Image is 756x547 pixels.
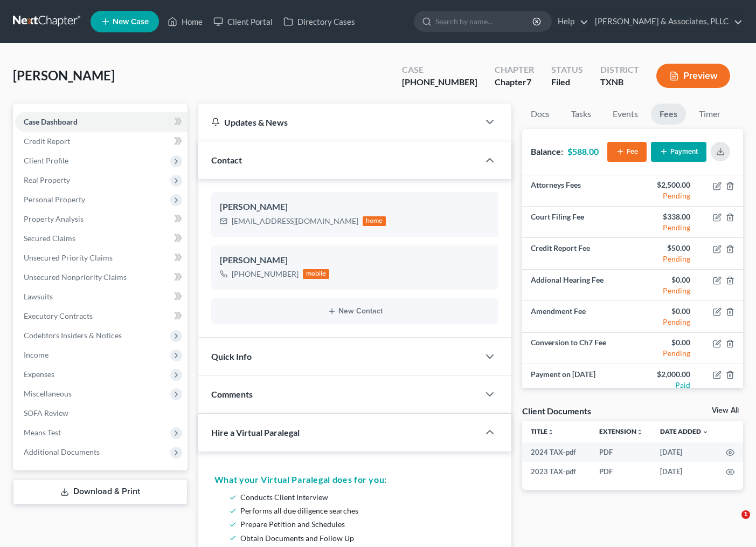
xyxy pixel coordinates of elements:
[15,404,188,423] a: SOFA Review
[522,207,633,238] td: Court Filing Fee
[24,389,72,398] span: Miscellaneous
[641,190,690,201] div: Pending
[15,287,188,306] a: Lawsuits
[531,146,563,156] strong: Balance:
[651,142,706,162] button: Payment
[651,442,717,462] td: [DATE]
[24,447,100,456] span: Additional Documents
[641,211,690,222] div: $338.00
[15,229,188,248] a: Secured Claims
[591,442,651,462] td: PDF
[551,64,583,76] div: Status
[656,64,730,88] button: Preview
[522,104,558,125] a: Docs
[24,117,78,126] span: Case Dashboard
[24,311,93,320] span: Executory Contracts
[522,364,633,395] td: Payment on [DATE]
[531,427,554,435] a: Titleunfold_more
[741,510,750,519] span: 1
[24,214,84,223] span: Property Analysis
[599,427,643,435] a: Extensionunfold_more
[24,292,53,301] span: Lawsuits
[24,234,75,243] span: Secured Claims
[591,462,651,481] td: PDF
[495,76,534,88] div: Chapter
[651,462,717,481] td: [DATE]
[522,332,633,364] td: Conversion to Ch7 Fee
[240,490,491,504] li: Conducts Client Interview
[547,429,554,435] i: unfold_more
[641,369,690,380] div: $2,000.00
[702,429,709,435] i: expand_more
[522,301,633,332] td: Amendment Fee
[24,253,113,262] span: Unsecured Priority Claims
[641,285,690,296] div: Pending
[162,12,208,31] a: Home
[240,517,491,531] li: Prepare Petition and Schedules
[24,156,68,165] span: Client Profile
[660,427,709,435] a: Date Added expand_more
[641,180,690,190] div: $2,500.00
[220,201,490,214] div: [PERSON_NAME]
[24,370,54,379] span: Expenses
[607,142,647,162] button: Fee
[522,462,591,481] td: 2023 TAX-pdf
[402,76,477,88] div: [PHONE_NUMBER]
[402,64,477,76] div: Case
[278,12,360,31] a: Directory Cases
[232,216,358,227] div: [EMAIL_ADDRESS][DOMAIN_NAME]
[211,155,242,165] span: Contact
[113,18,149,26] span: New Case
[24,175,70,184] span: Real Property
[214,473,496,486] h5: What your Virtual Paralegal does for you:
[641,337,690,348] div: $0.00
[15,132,188,151] a: Credit Report
[651,104,686,125] a: Fees
[551,76,583,88] div: Filed
[24,350,48,359] span: Income
[567,146,599,156] strong: $588.00
[15,306,188,326] a: Executory Contracts
[522,175,633,207] td: Attorneys Fees
[690,104,729,125] a: Timer
[240,504,491,517] li: Performs all due diligence searches
[24,428,61,437] span: Means Test
[522,238,633,269] td: Credit Report Fee
[363,216,386,226] div: home
[24,272,127,282] span: Unsecured Nonpriority Claims
[211,389,253,399] span: Comments
[641,275,690,285] div: $0.00
[600,76,639,88] div: TXNB
[13,479,188,504] a: Download & Print
[563,104,600,125] a: Tasks
[522,269,633,300] td: Addional Hearing Fee
[641,317,690,327] div: Pending
[641,243,690,254] div: $50.00
[220,307,490,316] button: New Contact
[641,348,690,359] div: Pending
[522,405,591,416] div: Client Documents
[15,112,188,132] a: Case Dashboard
[211,427,300,437] span: Hire a Virtual Paralegal
[24,136,70,146] span: Credit Report
[13,67,115,83] span: [PERSON_NAME]
[641,254,690,264] div: Pending
[641,222,690,233] div: Pending
[220,254,490,267] div: [PERSON_NAME]
[240,531,491,545] li: Obtain Documents and Follow Up
[712,407,739,414] a: View All
[303,269,330,279] div: mobile
[232,269,299,279] div: [PHONE_NUMBER]
[15,268,188,287] a: Unsecured Nonpriority Claims
[211,351,252,361] span: Quick Info
[15,209,188,229] a: Property Analysis
[24,195,85,204] span: Personal Property
[604,104,647,125] a: Events
[211,117,467,128] div: Updates & News
[24,408,68,418] span: SOFA Review
[600,64,639,76] div: District
[15,248,188,268] a: Unsecured Priority Claims
[24,331,122,340] span: Codebtors Insiders & Notices
[526,77,531,87] span: 7
[495,64,534,76] div: Chapter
